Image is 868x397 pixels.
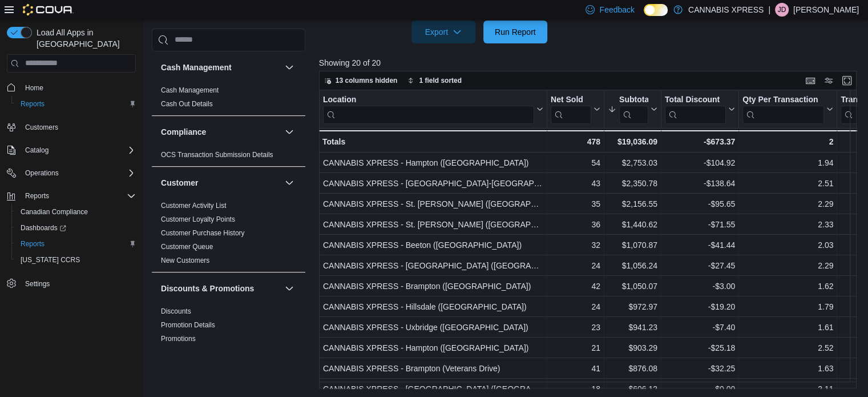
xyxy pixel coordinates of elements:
a: Cash Out Details [161,100,213,108]
span: Dashboards [21,223,66,232]
button: Operations [21,166,63,180]
span: Reports [16,97,136,111]
div: Net Sold [551,94,591,123]
div: 2.11 [742,382,833,396]
div: 43 [551,177,600,190]
span: JD [778,3,786,17]
button: Customers [2,119,140,135]
button: Net Sold [551,94,600,123]
div: -$32.25 [665,362,735,375]
div: Qty Per Transaction [742,94,824,123]
div: 23 [551,320,600,334]
a: Customer Activity List [161,202,227,210]
div: Subtotal [619,94,648,105]
button: 1 field sorted [403,74,466,87]
h3: Compliance [161,126,206,138]
button: Reports [11,96,140,112]
span: Discounts [161,307,191,316]
button: Reports [2,188,140,204]
div: -$104.92 [665,156,735,170]
button: Reports [21,189,54,203]
div: CANNABIS XPRESS - Brampton (Veterans Drive) [323,362,543,375]
span: [US_STATE] CCRS [21,255,80,264]
div: 478 [551,135,600,149]
button: Home [2,79,140,96]
div: $2,753.03 [608,156,657,170]
div: Qty Per Transaction [742,94,824,105]
button: Cash Management [161,62,280,73]
div: $606.12 [608,382,657,396]
span: Promotions [161,334,196,343]
div: -$41.44 [665,238,735,252]
button: 13 columns hidden [320,74,402,87]
a: New Customers [161,256,209,264]
button: Canadian Compliance [11,204,140,220]
span: New Customers [161,256,209,265]
div: CANNABIS XPRESS - Hampton ([GEOGRAPHIC_DATA]) [323,341,543,355]
span: Catalog [25,146,49,155]
div: -$71.55 [665,218,735,231]
div: $1,070.87 [608,238,657,252]
button: Compliance [282,125,296,139]
button: Customer [161,177,280,189]
div: Net Sold [551,94,591,105]
input: Dark Mode [644,4,668,16]
span: Reports [16,237,136,251]
p: [PERSON_NAME] [793,3,859,17]
div: $972.97 [608,300,657,314]
span: Canadian Compliance [21,207,88,216]
button: Qty Per Transaction [742,94,833,123]
div: 42 [551,279,600,293]
div: CANNABIS XPRESS - [GEOGRAPHIC_DATA]-[GEOGRAPHIC_DATA] ([GEOGRAPHIC_DATA]) [323,177,543,190]
button: Display options [822,74,835,87]
div: 1.62 [742,279,833,293]
div: Location [323,94,534,105]
div: 32 [551,238,600,252]
div: 2.03 [742,238,833,252]
div: 24 [551,300,600,314]
div: 1.94 [742,156,833,170]
p: CANNABIS XPRESS [688,3,764,17]
span: Settings [25,279,50,288]
div: -$3.00 [665,279,735,293]
div: CANNABIS XPRESS - Beeton ([GEOGRAPHIC_DATA]) [323,238,543,252]
div: -$673.37 [665,135,735,149]
span: Reports [25,191,49,200]
p: Showing 20 of 20 [319,57,862,69]
div: Customer [152,199,305,272]
span: Canadian Compliance [16,205,136,219]
span: Reports [21,189,136,203]
span: Customers [25,123,58,132]
button: Settings [2,275,140,291]
div: -$95.65 [665,197,735,211]
a: Home [21,81,48,95]
div: 1.61 [742,320,833,334]
div: CANNABIS XPRESS - Hampton ([GEOGRAPHIC_DATA]) [323,156,543,170]
button: Catalog [2,142,140,158]
div: 21 [551,341,600,355]
div: Total Discount [665,94,726,123]
span: Customer Queue [161,242,213,251]
span: 1 field sorted [419,76,462,85]
button: [US_STATE] CCRS [11,252,140,268]
div: Totals [322,135,543,149]
div: 2.52 [742,341,833,355]
a: Customer Purchase History [161,229,245,237]
span: 13 columns hidden [336,76,398,85]
button: Operations [2,165,140,181]
span: Customer Loyalty Points [161,215,235,224]
div: $941.23 [608,320,657,334]
div: 54 [551,156,600,170]
div: -$25.18 [665,341,735,355]
span: Export [418,21,469,43]
a: Customer Loyalty Points [161,215,235,223]
span: Cash Management [161,86,219,95]
a: Reports [16,97,49,111]
a: Customers [21,121,63,134]
a: Cash Management [161,86,219,94]
span: Home [25,83,43,93]
div: $1,440.62 [608,218,657,231]
span: Dark Mode [644,16,644,17]
div: CANNABIS XPRESS - Uxbridge ([GEOGRAPHIC_DATA]) [323,320,543,334]
div: $876.08 [608,362,657,375]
